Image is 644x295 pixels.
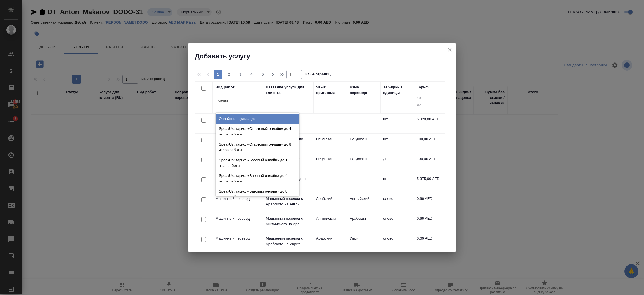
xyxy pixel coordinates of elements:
[266,216,311,227] p: Машинный перевод с Английского на Ара...
[446,46,454,54] button: close
[216,155,299,171] div: SpeakUs: тариф «Базовый онлайн» до 1 часа работы
[216,124,299,139] div: SpeakUs: тариф «Стартовый онлайн» до 4 часов работы
[258,72,267,77] span: 5
[414,134,448,153] td: 100,00 AED
[417,102,445,109] input: До
[347,134,380,153] td: Не указан
[247,72,256,77] span: 4
[414,193,448,213] td: 0,66 AED
[316,85,344,96] div: Язык оригинала
[216,85,235,90] div: Вид работ
[216,139,299,155] div: SpeakUs: тариф «Стартовый онлайн» до 8 часов работы
[225,70,234,79] button: 2
[350,85,378,96] div: Язык перевода
[414,153,448,173] td: 100,00 AED
[417,85,429,90] div: Тариф
[414,173,448,193] td: 5 375,00 AED
[313,213,347,233] td: Английский
[380,213,414,233] td: слово
[236,70,245,79] button: 3
[380,134,414,153] td: шт
[236,72,245,77] span: 3
[258,70,267,79] button: 5
[380,153,414,173] td: дн.
[417,95,445,102] input: От
[313,233,347,252] td: Арабский
[216,216,260,221] p: Машинный перевод
[383,85,411,96] div: Тарифные единицы
[305,71,331,79] span: из 34 страниц
[247,70,256,79] button: 4
[414,114,448,133] td: 6 329,00 AED
[313,134,347,153] td: Не указан
[347,213,380,233] td: Арабский
[266,196,311,207] p: Машинный перевод с Арабского на Англи...
[216,236,260,241] p: Машинный перевод
[313,193,347,213] td: Арабский
[266,236,311,247] p: Машинный перевод с Арабского на Иврит
[266,85,311,96] div: Название услуги для клиента
[380,193,414,213] td: слово
[414,213,448,233] td: 0,66 AED
[216,186,299,202] div: SpeakUs: тариф «Базовый онлайн» до 8 часов работы
[216,114,299,124] div: Онлайн консультации
[195,52,456,61] h2: Добавить услугу
[380,114,414,133] td: шт
[313,153,347,173] td: Не указан
[216,196,260,202] p: Машинный перевод
[347,193,380,213] td: Английский
[225,72,234,77] span: 2
[347,153,380,173] td: Не указан
[347,233,380,252] td: Иврит
[414,233,448,252] td: 0,66 AED
[380,233,414,252] td: слово
[380,173,414,193] td: шт
[216,171,299,186] div: SpeakUs: тариф «Базовый онлайн» до 4 часов работы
